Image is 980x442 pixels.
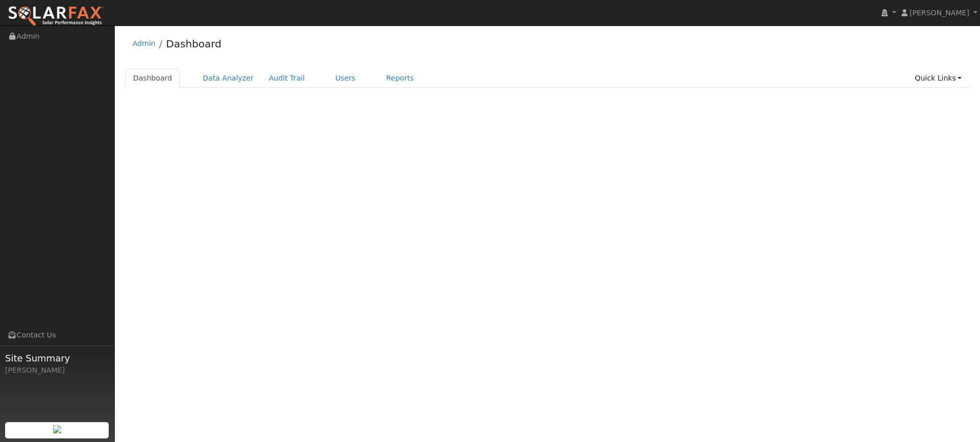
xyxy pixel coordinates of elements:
a: Users [328,69,363,88]
a: Dashboard [126,69,180,88]
img: SolarFax [8,6,104,27]
img: retrieve [53,425,61,433]
div: [PERSON_NAME] [5,365,109,376]
a: Admin [133,39,156,47]
a: Audit Trail [261,69,312,88]
a: Data Analyzer [195,69,261,88]
a: Reports [379,69,422,88]
a: Dashboard [166,38,222,50]
a: Quick Links [907,69,969,88]
span: Site Summary [5,351,109,365]
span: [PERSON_NAME] [910,9,969,17]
